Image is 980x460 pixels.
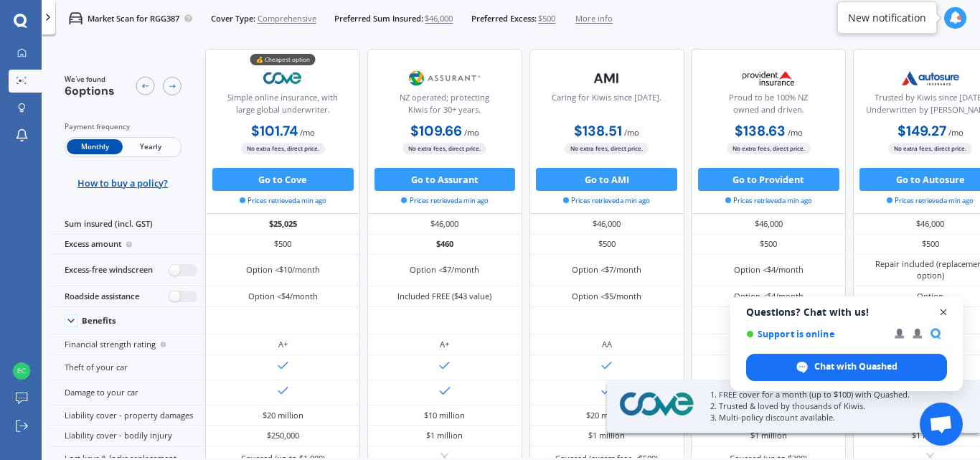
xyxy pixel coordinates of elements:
div: $500 [691,235,846,255]
div: $1 million [912,430,948,441]
span: Close chat [935,304,953,321]
div: Open chat [920,403,963,446]
span: No extra fees, direct price. [402,143,486,154]
span: Chat with Quashed [814,360,897,373]
div: $500 [529,235,684,255]
div: $250,000 [267,430,299,441]
div: Option <$4/month [734,291,804,302]
span: / mo [464,127,479,138]
div: Excess-free windscreen [50,255,205,286]
div: Financial strength rating [50,334,205,355]
b: $109.66 [410,122,462,140]
span: Cover Type: [211,13,255,24]
span: No extra fees, direct price. [241,143,325,154]
div: $46,000 [691,214,846,234]
div: Liability cover - property damages [50,405,205,426]
button: Go to Cove [212,168,354,191]
div: Caring for Kiwis since [DATE]. [552,92,661,121]
div: Excess amount [50,235,205,255]
span: Prices retrieved a min ago [401,196,488,206]
span: No extra fees, direct price. [727,143,811,154]
div: Option <$5/month [572,291,641,302]
span: / mo [948,127,963,138]
span: We've found [65,75,115,85]
img: AMI-text-1.webp [569,64,645,93]
div: Simple online insurance, with large global underwriter. [215,92,350,121]
div: Option [917,291,943,302]
div: Damage to your car [50,380,205,405]
span: No extra fees, direct price. [888,143,972,154]
img: Cove.webp [245,64,321,93]
div: Chat with Quashed [746,354,947,381]
b: $101.74 [251,122,298,140]
p: 2. Trusted & loved by thousands of Kiwis. [710,400,951,412]
span: Questions? Chat with us! [746,306,947,318]
span: Prices retrieved a min ago [240,196,326,206]
span: $46,000 [425,13,453,24]
div: $20 million [586,410,627,421]
div: Theft of your car [50,355,205,380]
span: Prices retrieved a min ago [725,196,812,206]
div: $1 million [426,430,463,441]
div: A+ [440,339,449,350]
div: $1 million [750,430,787,441]
span: Yearly [123,139,179,154]
span: How to buy a policy? [77,177,168,189]
b: $138.63 [735,122,786,140]
span: Preferred Sum Insured: [334,13,423,24]
span: / mo [300,127,315,138]
div: $500 [205,235,360,255]
div: $46,000 [529,214,684,234]
div: 💰 Cheapest option [250,54,316,65]
span: / mo [788,127,803,138]
div: $20 million [263,410,303,421]
div: Included FREE ($43 value) [397,291,491,302]
p: 1. FREE cover for a month (up to $100) with Quashed. [710,389,951,400]
p: 3. Multi-policy discount available. [710,412,951,423]
span: Comprehensive [258,13,316,24]
div: Option <$4/month [734,264,804,276]
div: A+ [278,339,288,350]
span: No extra fees, direct price. [565,143,649,154]
div: $25,025 [205,214,360,234]
div: Option <$10/month [246,264,320,276]
span: Preferred Excess: [471,13,537,24]
div: Sum insured (incl. GST) [50,214,205,234]
div: Option <$7/month [572,264,641,276]
div: Proud to be 100% NZ owned and driven. [701,92,836,121]
button: Go to Assurant [374,168,516,191]
div: $10 million [424,410,465,421]
img: car.f15378c7a67c060ca3f3.svg [69,11,83,25]
span: / mo [624,127,639,138]
div: Option <$7/month [410,264,479,276]
span: More info [575,13,613,24]
p: Market Scan for RGG387 [88,13,179,24]
span: Prices retrieved a min ago [563,196,650,206]
span: 6 options [65,83,115,98]
div: $1 million [588,430,625,441]
b: $138.51 [574,122,622,140]
img: Cove.webp [616,390,697,419]
div: AA [602,339,612,350]
div: New notification [848,11,926,25]
div: $46,000 [367,214,522,234]
img: Assurant.png [407,64,483,93]
span: $500 [538,13,555,24]
img: Autosure.webp [892,64,969,93]
div: Roadside assistance [50,286,205,307]
button: Go to AMI [536,168,677,191]
img: Provident.png [730,64,806,93]
img: 7ce0655517931efc7cd947a0b1e6553f [13,362,30,380]
div: Option <$4/month [248,291,318,302]
div: NZ operated; protecting Kiwis for 30+ years. [377,92,512,121]
b: $149.27 [897,122,946,140]
span: Support is online [746,329,885,339]
div: Benefits [82,316,116,326]
span: Prices retrieved a min ago [887,196,974,206]
div: Liability cover - bodily injury [50,426,205,446]
div: Payment frequency [65,121,182,133]
button: Go to Provident [698,168,839,191]
span: Monthly [67,139,123,154]
div: $460 [367,235,522,255]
